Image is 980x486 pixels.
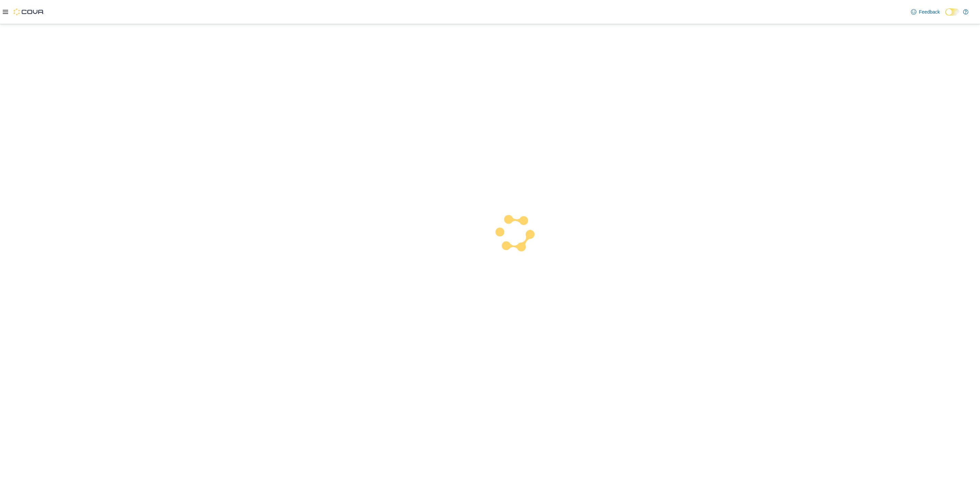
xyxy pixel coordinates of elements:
input: Dark Mode [945,9,960,16]
span: Feedback [919,9,940,15]
img: cova-loader [490,209,541,260]
a: Feedback [908,5,943,19]
img: Cova [14,9,44,15]
span: Dark Mode [945,16,946,16]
